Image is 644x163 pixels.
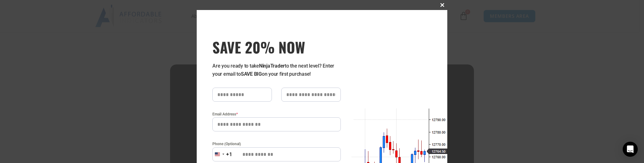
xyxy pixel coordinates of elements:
[212,62,341,78] p: Are you ready to take to the next level? Enter your email to on your first purchase!
[259,63,285,69] strong: NinjaTrader
[241,71,262,77] strong: SAVE BIG
[212,38,341,56] span: SAVE 20% NOW
[212,141,341,147] label: Phone (Optional)
[212,147,232,161] button: Selected country
[623,142,638,157] div: Open Intercom Messenger
[212,111,341,117] label: Email Address
[226,150,232,159] div: +1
